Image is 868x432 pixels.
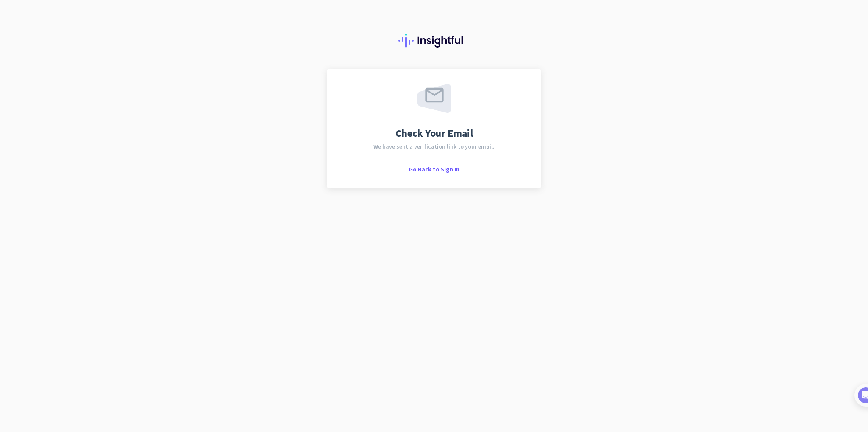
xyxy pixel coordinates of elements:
[417,84,451,113] img: email-sent
[395,128,473,138] span: Check Your Email
[409,166,459,173] span: Go Back to Sign In
[398,34,470,48] img: Insightful
[373,143,495,149] span: We have sent a verification link to your email.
